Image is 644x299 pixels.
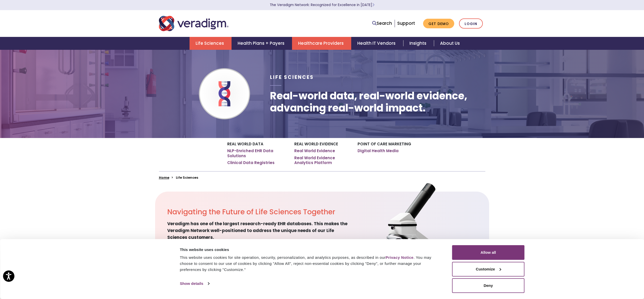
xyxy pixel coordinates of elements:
[159,175,169,180] a: Home
[190,37,232,50] a: Life Sciences
[180,255,441,273] div: This website uses cookies for site operation, security, personalization, and analytics purposes, ...
[459,18,483,29] a: Login
[270,90,485,114] h1: Real-world data, real-world evidence, advancing real-world impact.
[372,20,392,27] a: Search
[547,263,638,293] iframe: Drift Chat Widget
[180,280,209,287] a: Show details
[372,3,375,7] span: Learn More
[397,20,415,26] a: Support
[227,148,287,158] a: NLP-Enriched EHR Data Solutions
[270,3,375,7] a: The Veradigm Network: Recognized for Excellence in [DATE]Learn More
[423,19,454,29] a: Get Demo
[227,160,275,165] a: Clinical Data Registries
[386,255,413,260] a: Privacy Notice
[294,155,350,165] a: Real World Evidence Analytics Platform
[351,37,403,50] a: Health IT Vendors
[159,15,228,32] img: Veradigm logo
[403,37,434,50] a: Insights
[358,148,399,153] a: Digital Health Media
[452,245,525,260] button: Allow all
[292,37,351,50] a: Healthcare Providers
[232,37,292,50] a: Health Plans + Payers
[434,37,466,50] a: About Us
[270,74,314,81] span: Life Sciences
[167,208,350,216] h2: Navigating the Future of Life Sciences Together
[294,148,335,153] a: Real World Evidence
[452,278,525,293] button: Deny
[452,262,525,277] button: Customize
[167,220,350,241] span: Veradigm has one of the largest research-ready EHR databases. This makes the Veradigm Network wel...
[180,247,441,253] div: This website uses cookies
